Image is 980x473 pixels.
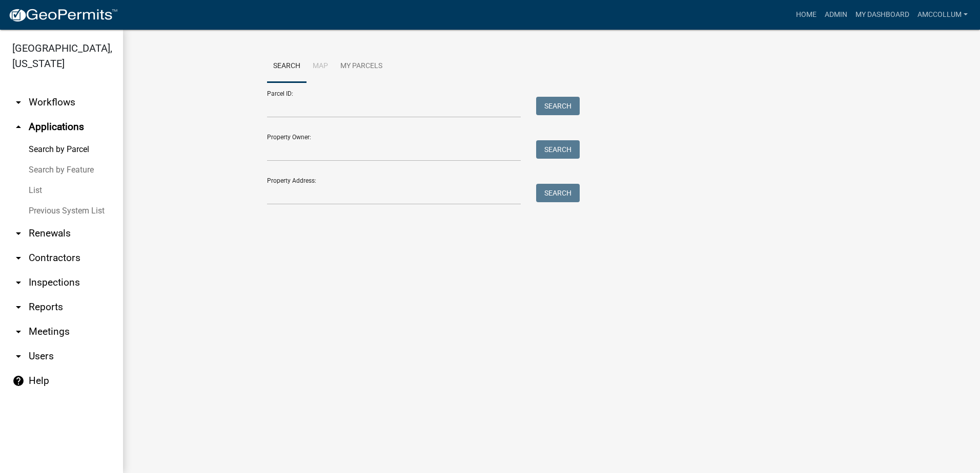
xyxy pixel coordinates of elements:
i: arrow_drop_down [12,252,25,264]
a: My Dashboard [851,5,913,25]
i: help [12,375,25,387]
i: arrow_drop_down [12,301,25,313]
a: amccollum [913,5,972,25]
i: arrow_drop_down [12,276,25,289]
i: arrow_drop_down [12,350,25,362]
i: arrow_drop_up [12,121,25,133]
a: Home [792,5,821,25]
button: Search [536,97,580,115]
button: Search [536,140,580,159]
a: Admin [821,5,851,25]
a: My Parcels [334,50,389,83]
i: arrow_drop_down [12,96,25,109]
a: Search [267,50,307,83]
i: arrow_drop_down [12,326,25,338]
button: Search [536,184,580,202]
i: arrow_drop_down [12,227,25,240]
